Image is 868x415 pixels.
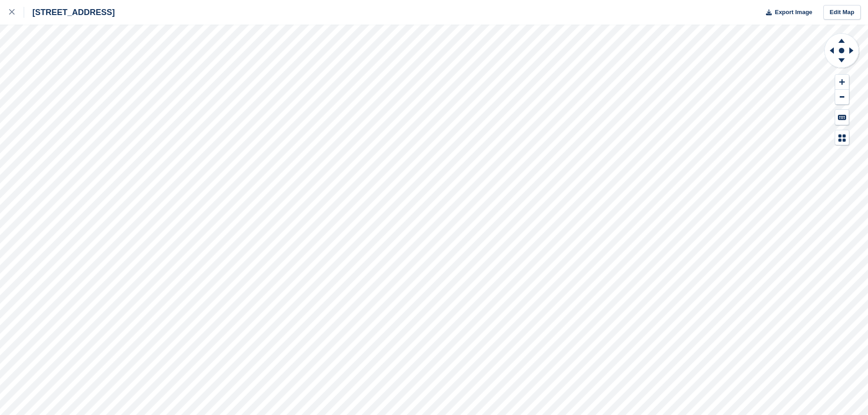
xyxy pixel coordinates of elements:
div: [STREET_ADDRESS] [24,7,115,18]
button: Zoom Out [835,90,849,105]
button: Export Image [760,5,812,20]
button: Map Legend [835,130,849,145]
button: Keyboard Shortcuts [835,110,849,125]
button: Zoom In [835,75,849,90]
span: Export Image [775,8,812,17]
a: Edit Map [823,5,861,20]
